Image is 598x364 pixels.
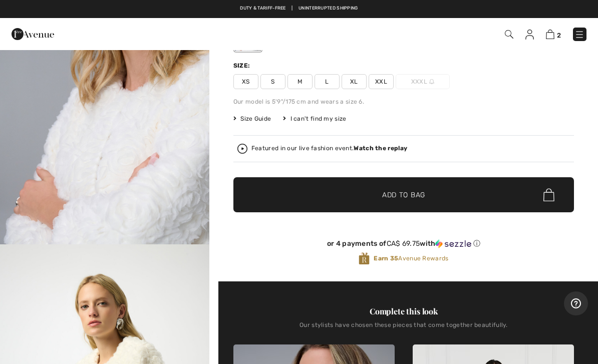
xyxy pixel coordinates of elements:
[546,28,561,40] a: 2
[233,97,574,106] div: Our model is 5'9"/175 cm and wears a size 6.
[233,239,574,248] div: or 4 payments of with
[315,74,340,89] span: L
[260,74,285,89] span: S
[287,74,313,89] span: M
[435,239,471,248] img: Sezzle
[235,14,261,51] div: Vanilla 30
[354,145,407,152] strong: Watch the replay
[374,255,398,262] strong: Earn 35
[546,30,554,39] img: Shopping Bag
[237,144,247,154] img: Watch the replay
[505,30,513,39] img: Search
[251,145,407,152] div: Featured in our live fashion event.
[240,6,358,11] a: Duty & tariff-free | Uninterrupted shipping
[574,30,584,40] img: Menu
[525,30,534,40] img: My Info
[233,305,574,317] div: Complete this look
[564,291,588,316] iframe: Opens a widget where you can find more information
[233,74,258,89] span: XS
[233,321,574,336] div: Our stylists have chosen these pieces that come together beautifully.
[396,74,450,89] span: XXXL
[233,61,252,70] div: Size:
[429,79,434,84] img: ring-m.svg
[369,74,394,89] span: XXL
[557,32,561,39] span: 2
[233,239,574,252] div: or 4 payments ofCA$ 69.75withSezzle Click to learn more about Sezzle
[12,29,54,38] a: 1ère Avenue
[12,24,54,44] img: 1ère Avenue
[359,252,370,265] img: Avenue Rewards
[233,177,574,212] button: Add to Bag
[374,254,448,263] span: Avenue Rewards
[342,74,367,89] span: XL
[387,239,420,248] span: CA$ 69.75
[233,114,271,123] span: Size Guide
[283,114,346,123] div: I can't find my size
[382,190,425,200] span: Add to Bag
[543,188,554,201] img: Bag.svg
